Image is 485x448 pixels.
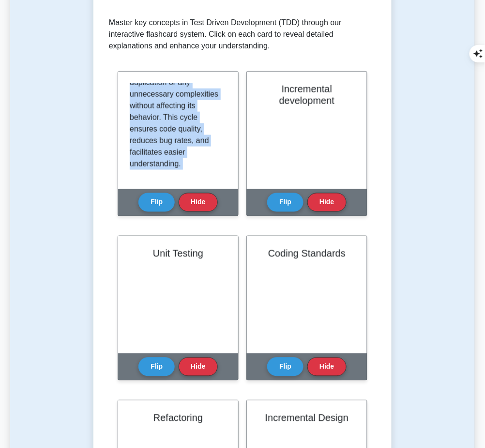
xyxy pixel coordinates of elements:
[258,83,355,106] h2: Incremental development
[258,248,355,259] h2: Coding Standards
[130,412,227,424] h2: Refactoring
[109,17,376,52] p: Master key concepts in Test Driven Development (TDD) through our interactive flashcard system. Cl...
[267,358,303,376] button: Flip
[258,412,355,424] h2: Incremental Design
[130,248,227,259] h2: Unit Testing
[179,193,217,212] button: Hide
[267,193,303,212] button: Flip
[179,358,217,376] button: Hide
[307,193,346,212] button: Hide
[138,193,175,212] button: Flip
[138,358,175,376] button: Flip
[307,358,346,376] button: Hide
